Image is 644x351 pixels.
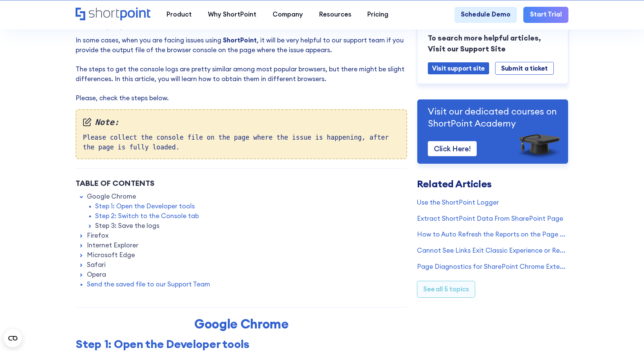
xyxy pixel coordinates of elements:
[417,246,568,256] a: Cannot See Links Exit Classic Experience or Return to Classic SharePoint?
[455,7,517,23] a: Schedule Demo
[208,10,256,20] div: Why ShortPoint
[417,262,568,272] a: Page Diagnostics for SharePoint Chrome Extension Incompatibility
[95,202,195,211] a: Step 1: Open the Developer tools
[428,105,558,129] p: Visit our dedicated courses on ShortPoint Academy
[428,33,558,54] p: To search more helpful articles, Visit our Support Site
[76,337,407,351] h3: Step 1: Open the Developer tools
[417,179,568,189] h3: Related Articles
[87,241,138,250] a: Internet Explorer
[87,250,135,260] a: Microsoft Edge
[87,192,136,202] a: Google Chrome
[428,62,489,74] a: Visit support site
[76,8,150,21] a: Home
[523,7,568,23] a: Start Trial
[417,230,568,240] a: How to Auto Refresh the Reports on the Page Having ShortPoint Power BI Element
[4,329,22,347] button: Open CMP widget
[76,109,407,160] div: Please collect the console file on the page where the issue is happening, after the page is fully...
[87,260,106,270] a: Safari
[100,316,382,331] h2: Google Chrome
[87,270,106,280] a: Opera
[76,36,407,103] p: In some cases, when you are facing issues using , it will be very helpful to our support team if ...
[264,7,311,23] a: Company
[319,10,352,20] div: Resources
[417,214,568,223] a: Extract ShortPoint Data From SharePoint Page
[367,10,388,20] div: Pricing
[606,315,644,351] iframe: Chat Widget
[200,7,265,23] a: Why ShortPoint
[495,62,554,75] a: Submit a ticket
[76,178,407,189] div: Table of Contents
[223,36,257,44] a: ShortPoint
[76,25,407,30] div: Modified on: [DATE] 6:29 AM
[87,280,210,289] a: Send the saved file to our Support Team
[95,221,159,231] a: Step 3: Save the logs
[87,231,109,241] a: Firefox
[95,211,199,221] a: Step 2: Switch to the Console tab
[167,10,192,20] div: Product
[428,141,477,156] a: Click Here!
[159,7,200,23] a: Product
[273,10,303,20] div: Company
[311,7,359,23] a: Resources
[417,197,568,207] a: Use the ShortPoint Logger
[83,116,400,128] em: Note:
[417,280,475,297] a: See all 5 topics
[359,7,397,23] a: Pricing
